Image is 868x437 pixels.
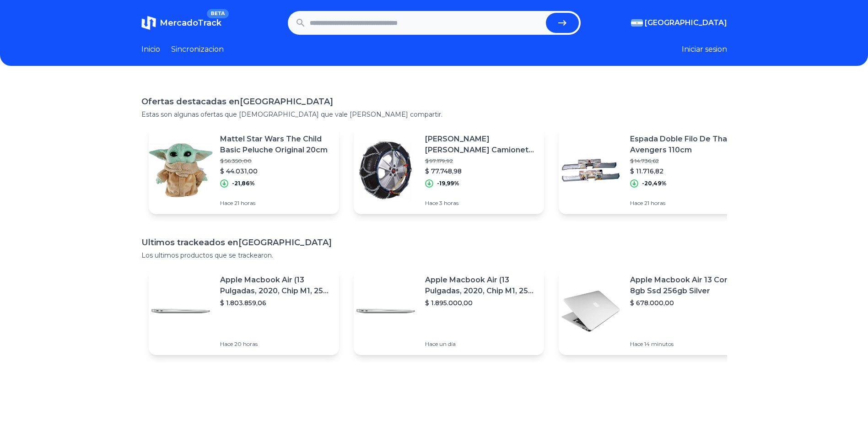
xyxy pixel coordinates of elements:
a: Featured imageApple Macbook Air 13 Core I5 8gb Ssd 256gb Silver$ 678.000,00Hace 14 minutos [559,267,749,355]
p: Hace un día [425,340,537,348]
span: BETA [207,9,228,18]
img: Featured image [149,279,213,343]
p: -21,86% [232,180,255,187]
a: Featured imageApple Macbook Air (13 Pulgadas, 2020, Chip M1, 256 Gb De Ssd, 8 Gb De Ram) - Plata$... [149,267,339,355]
a: Featured imageMattel Star Wars The Child Basic Peluche Original 20cm$ 56.350,00$ 44.031,00-21,86%... [149,126,339,214]
img: Featured image [559,279,623,343]
p: [PERSON_NAME] [PERSON_NAME] Camioneta Rodado 265/65-17 Iael Cd-265 [425,134,537,156]
p: Mattel Star Wars The Child Basic Peluche Original 20cm [220,134,332,156]
p: Apple Macbook Air (13 Pulgadas, 2020, Chip M1, 256 Gb De Ssd, 8 Gb De Ram) - Plata [425,275,537,297]
p: Hace 21 horas [630,200,742,207]
img: MercadoTrack [141,16,156,30]
span: [GEOGRAPHIC_DATA] [645,17,727,28]
span: MercadoTrack [160,18,221,28]
p: $ 97.179,92 [425,157,537,165]
a: Inicio [141,44,160,55]
p: Hace 14 minutos [630,340,742,348]
a: MercadoTrackBETA [141,16,221,30]
p: Hace 20 horas [220,340,332,348]
button: Iniciar sesion [682,44,727,55]
p: -19,99% [437,180,459,187]
h1: Ultimos trackeados en [GEOGRAPHIC_DATA] [141,236,727,249]
p: $ 11.716,82 [630,167,742,176]
a: Featured imageEspada Doble Filo De Thanos Avengers 110cm$ 14.736,62$ 11.716,82-20,49%Hace 21 horas [559,126,749,214]
img: Featured image [149,138,213,202]
h1: Ofertas destacadas en [GEOGRAPHIC_DATA] [141,95,727,108]
p: $ 44.031,00 [220,167,332,176]
p: $ 56.350,00 [220,157,332,165]
a: Sincronizacion [171,44,224,55]
p: $ 678.000,00 [630,298,742,308]
p: Hace 3 horas [425,200,537,207]
p: $ 1.895.000,00 [425,298,537,308]
img: Featured image [559,138,623,202]
button: [GEOGRAPHIC_DATA] [631,17,727,28]
a: Featured imageApple Macbook Air (13 Pulgadas, 2020, Chip M1, 256 Gb De Ssd, 8 Gb De Ram) - Plata$... [354,267,544,355]
p: Hace 21 horas [220,200,332,207]
p: $ 14.736,62 [630,157,742,165]
a: Featured image[PERSON_NAME] [PERSON_NAME] Camioneta Rodado 265/65-17 Iael Cd-265$ 97.179,92$ 77.7... [354,126,544,214]
p: $ 1.803.859,06 [220,298,332,308]
p: -20,49% [642,180,667,187]
p: Apple Macbook Air 13 Core I5 8gb Ssd 256gb Silver [630,275,742,297]
img: Featured image [354,138,418,202]
p: Espada Doble Filo De Thanos Avengers 110cm [630,134,742,156]
p: Estas son algunas ofertas que [DEMOGRAPHIC_DATA] que vale [PERSON_NAME] compartir. [141,110,727,119]
p: Los ultimos productos que se trackearon. [141,251,727,260]
img: Argentina [631,19,643,27]
p: $ 77.748,98 [425,167,537,176]
img: Featured image [354,279,418,343]
p: Apple Macbook Air (13 Pulgadas, 2020, Chip M1, 256 Gb De Ssd, 8 Gb De Ram) - Plata [220,275,332,297]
